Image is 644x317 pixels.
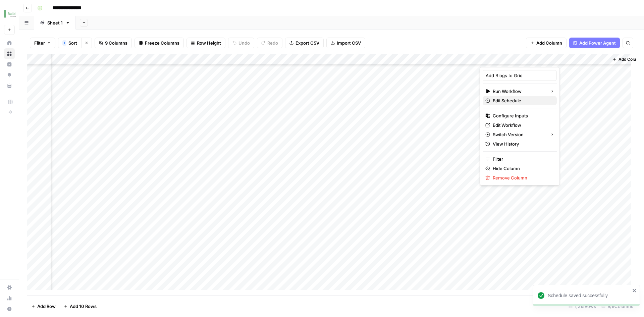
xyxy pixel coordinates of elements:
[238,40,250,46] span: Undo
[267,40,278,46] span: Redo
[285,38,324,48] button: Export CSV
[632,288,637,293] button: close
[493,97,551,104] span: Edit Schedule
[548,292,630,299] div: Schedule saved successfully
[619,56,642,62] span: Add Column
[296,40,319,46] span: Export CSV
[4,38,15,48] a: Home
[4,293,15,304] a: Usage
[4,5,15,22] button: Workspace: Buildium
[34,40,45,46] span: Filter
[47,19,63,26] div: Sheet 1
[135,38,184,48] button: Freeze Columns
[493,122,551,128] span: Edit Workflow
[95,38,132,48] button: 9 Columns
[4,81,15,91] a: Your Data
[62,40,66,46] div: 1
[68,40,77,46] span: Sort
[4,304,15,314] button: Help + Support
[526,38,567,48] button: Add Column
[566,301,599,312] div: 1,215 Rows
[4,48,15,59] a: Browse
[493,174,551,181] span: Remove Column
[569,38,620,48] button: Add Power Agent
[4,8,16,20] img: Buildium Logo
[493,88,545,95] span: Run Workflow
[599,301,636,312] div: 9/9 Columns
[30,38,55,48] button: Filter
[493,112,551,119] span: Configure Inputs
[326,38,365,48] button: Import CSV
[579,40,616,46] span: Add Power Agent
[105,40,127,46] span: 9 Columns
[60,301,101,312] button: Add 10 Rows
[493,156,551,162] span: Filter
[493,131,545,138] span: Switch Version
[70,303,97,310] span: Add 10 Rows
[34,16,76,30] a: Sheet 1
[197,40,221,46] span: Row Height
[493,141,551,147] span: View History
[536,40,562,46] span: Add Column
[58,38,81,48] button: 1Sort
[257,38,282,48] button: Redo
[228,38,254,48] button: Undo
[4,70,15,81] a: Opportunities
[493,165,551,172] span: Hide Column
[63,40,65,46] span: 1
[186,38,225,48] button: Row Height
[27,301,60,312] button: Add Row
[37,303,56,310] span: Add Row
[337,40,361,46] span: Import CSV
[4,59,15,70] a: Insights
[145,40,179,46] span: Freeze Columns
[4,282,15,293] a: Settings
